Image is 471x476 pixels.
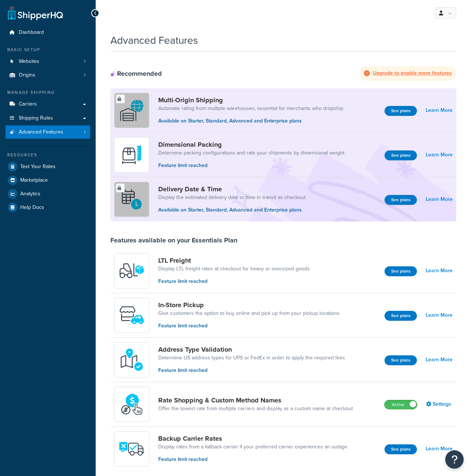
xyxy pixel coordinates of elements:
a: Give customers the option to buy online and pick up from your pickup locations [158,310,340,317]
span: Test Your Rates [20,164,56,170]
a: Offer the lowest rate from multiple carriers and display as a custom name at checkout [158,405,353,412]
a: Learn More [426,105,453,116]
button: See plans [385,266,417,276]
a: Test Your Rates [6,160,90,173]
h1: Advanced Features [110,33,198,47]
span: 1 [84,72,85,78]
img: icon-duo-feat-rate-shopping-ecdd8bed.png [119,391,145,417]
span: Advanced Features [19,129,63,135]
span: 1 [84,129,85,135]
div: Manage Shipping [6,89,90,96]
p: Feature limit reached [158,322,340,330]
a: Multi-Origin Shipping [158,96,343,104]
p: Feature limit reached [158,161,344,170]
button: See plans [385,150,417,160]
div: Recommended [110,70,162,78]
span: Dashboard [19,29,44,36]
button: See plans [385,195,417,205]
p: Available on Starter, Standard, Advanced and Enterprise plans [158,206,307,214]
a: Dimensional Packing [158,141,344,149]
a: Shipping Rules [6,111,90,125]
a: Dashboard [6,26,90,39]
a: Delivery Date & Time [158,185,307,193]
label: Active [385,400,417,409]
span: Origins [19,72,35,78]
a: Analytics [6,187,90,200]
a: Learn More [426,310,453,320]
div: Features available on your Essentials Plan [110,236,237,244]
button: See plans [385,444,417,454]
div: Basic Setup [6,47,90,53]
span: Marketplace [20,177,48,184]
div: Resources [6,152,90,158]
button: See plans [385,355,417,365]
li: Advanced Features [6,125,90,139]
button: See plans [385,106,417,116]
img: icon-duo-feat-backup-carrier-4420b188.png [119,436,145,462]
a: Learn More [426,194,453,205]
a: Learn More [426,150,453,160]
a: Learn More [426,355,453,365]
img: wfgcfpwTIucLEAAAAASUVORK5CYII= [119,302,145,328]
li: Origins [6,68,90,82]
a: Websites1 [6,55,90,68]
a: In-Store Pickup [158,301,340,309]
img: kIG8fy0lQAAAABJRU5ErkJggg== [119,347,145,373]
a: Learn More [426,266,453,276]
a: Display rates from a fallback carrier if your preferred carrier experiences an outage [158,443,347,451]
img: y79ZsPf0fXUFUhFXDzUgf+ktZg5F2+ohG75+v3d2s1D9TjoU8PiyCIluIjV41seZevKCRuEjTPPOKHJsQcmKCXGdfprl3L4q7... [119,258,145,284]
p: Feature limit reached [158,455,347,463]
span: Websites [19,58,39,65]
button: Open Resource Center [445,450,464,469]
a: Address Type Validation [158,345,345,354]
button: See plans [385,311,417,321]
span: Analytics [20,191,40,197]
a: Determine US address types for UPS or FedEx in order to apply the required fees [158,354,345,362]
p: Feature limit reached [158,366,345,374]
a: LTL Freight [158,256,310,264]
a: Backup Carrier Rates [158,434,347,443]
img: DTVBYsAAAAAASUVORK5CYII= [119,142,145,168]
span: Carriers [19,101,37,107]
a: Display the estimated delivery date or time in transit as checkout. [158,194,307,201]
strong: Upgrade to enable more features [373,69,452,77]
a: Automate rating from multiple warehouses, essential for merchants who dropship [158,105,343,112]
p: Feature limit reached [158,277,310,285]
a: Settings [426,399,453,409]
a: Determine packing configurations and rate your shipments by dimensional weight [158,149,344,157]
a: Advanced Features1 [6,125,90,139]
span: Shipping Rules [19,115,53,121]
p: Available on Starter, Standard, Advanced and Enterprise plans [158,117,343,125]
a: Rate Shopping & Custom Method Names [158,396,353,404]
a: Display LTL freight rates at checkout for heavy or oversized goods [158,265,310,273]
a: Help Docs [6,201,90,214]
span: Help Docs [20,205,44,211]
span: 1 [84,58,85,65]
a: Origins1 [6,68,90,82]
a: Carriers [6,97,90,111]
a: Learn More [426,444,453,454]
a: Marketplace [6,174,90,187]
li: Websites [6,55,90,68]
